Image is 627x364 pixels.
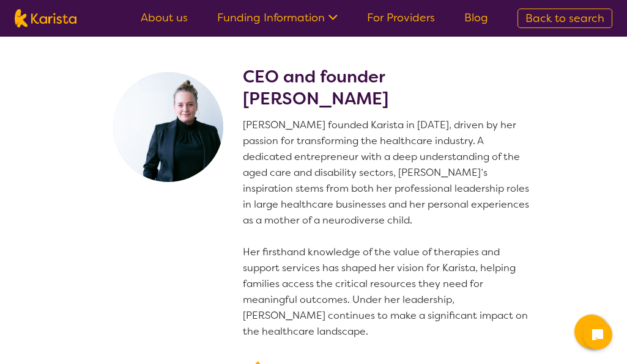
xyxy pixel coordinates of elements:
button: Channel Menu [574,315,609,349]
span: Back to search [525,11,604,26]
a: Funding Information [217,10,338,25]
a: Blog [464,10,488,25]
a: Back to search [518,9,612,28]
p: [PERSON_NAME] founded Karista in [DATE], driven by her passion for transforming the healthcare in... [243,117,534,340]
h2: CEO and founder [PERSON_NAME] [243,66,534,110]
a: For Providers [367,10,435,25]
a: About us [141,10,188,25]
img: Karista logo [15,9,76,27]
